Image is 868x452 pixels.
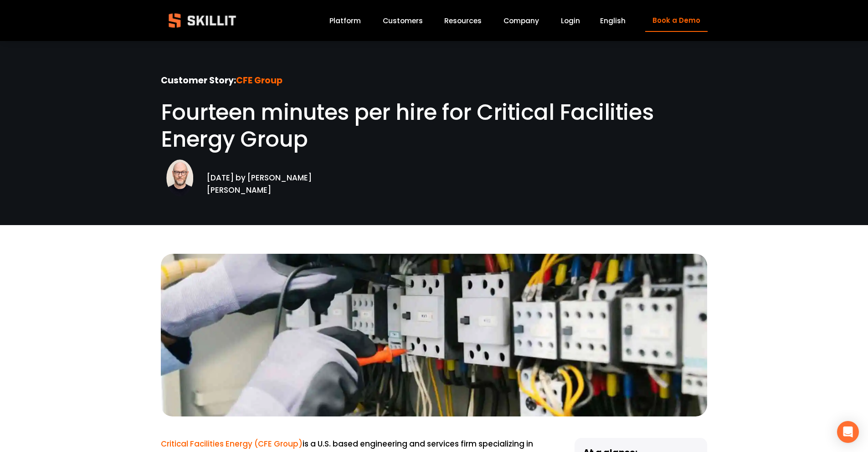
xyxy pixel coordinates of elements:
span: Fourteen minutes per hire for Critical Facilities Energy Group [161,97,659,154]
a: folder dropdown [444,15,482,27]
a: Platform [329,15,361,27]
div: language picker [600,15,626,27]
strong: Customer Story: [161,74,236,87]
a: Book a Demo [645,10,707,32]
strong: CFE Group [236,74,282,87]
p: [DATE] by [PERSON_NAME] [PERSON_NAME] [207,159,361,196]
img: Skillit [161,7,244,34]
div: Open Intercom Messenger [837,421,859,443]
a: Company [503,15,539,27]
span: English [600,15,626,26]
a: Login [561,15,580,27]
span: Resources [444,15,482,26]
a: Critical Facilities Energy (CFE Group) [161,438,303,449]
a: Customers [383,15,423,27]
